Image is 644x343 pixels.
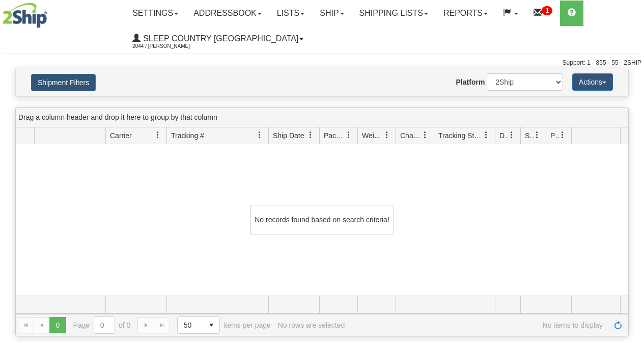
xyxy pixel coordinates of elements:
[141,34,298,43] span: Sleep Country [GEOGRAPHIC_DATA]
[269,1,312,26] a: Lists
[110,130,132,141] span: Carrier
[621,119,643,223] iframe: chat widget
[312,1,351,26] a: Ship
[73,316,131,334] span: Page of 0
[16,108,628,127] div: grid grouping header
[273,130,304,141] span: Ship Date
[456,77,485,87] label: Platform
[542,6,552,15] sup: 1
[31,74,96,91] button: Shipment Filters
[125,1,186,26] a: Settings
[324,130,345,141] span: Packages
[610,317,626,333] a: Refresh
[352,1,436,26] a: Shipping lists
[436,1,495,26] a: Reports
[177,316,220,334] span: Page sizes drop down
[278,321,345,329] div: No rows are selected
[554,126,571,144] a: Pickup Status filter column settings
[132,41,209,51] span: 2044 / [PERSON_NAME]
[3,3,47,28] img: logo2044.jpg
[362,130,383,141] span: Weight
[340,126,357,144] a: Packages filter column settings
[125,26,311,51] a: Sleep Country [GEOGRAPHIC_DATA] 2044 / [PERSON_NAME]
[250,205,394,234] div: No records found based on search criteria!
[550,130,559,141] span: Pickup Status
[572,73,613,91] button: Actions
[503,126,520,144] a: Delivery Status filter column settings
[378,126,396,144] a: Weight filter column settings
[525,130,534,141] span: Shipment Issues
[499,130,508,141] span: Delivery Status
[203,317,219,333] span: select
[528,126,546,144] a: Shipment Issues filter column settings
[302,126,319,144] a: Ship Date filter column settings
[171,130,204,141] span: Tracking #
[400,130,422,141] span: Charge
[149,126,166,144] a: Carrier filter column settings
[184,320,197,330] span: 50
[251,126,268,144] a: Tracking # filter column settings
[186,1,269,26] a: Addressbook
[526,1,560,26] a: 1
[3,59,641,67] div: Support: 1 - 855 - 55 - 2SHIP
[49,317,66,333] span: Page 0
[478,126,495,144] a: Tracking Status filter column settings
[416,126,434,144] a: Charge filter column settings
[352,321,603,329] span: No items to display
[438,130,483,141] span: Tracking Status
[177,316,271,334] span: items per page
